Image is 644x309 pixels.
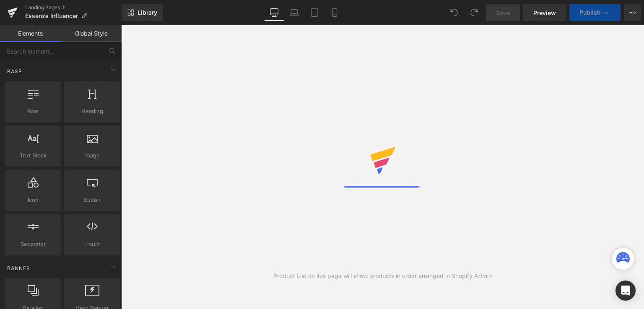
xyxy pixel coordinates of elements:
a: Laptop [284,4,304,21]
span: Icon [8,196,58,204]
button: Undo [446,4,462,21]
span: Text Block [8,151,58,160]
span: Preview [533,8,556,17]
span: Essenza Influencer [25,13,78,19]
a: Landing Pages [25,4,122,11]
span: Heading [67,107,117,116]
span: Library [138,9,157,16]
button: Publish [569,4,621,21]
span: Liquid [67,240,117,249]
div: Product List on live page will show products in order arranged in Shopify Admin [273,271,492,281]
a: New Library [122,4,163,21]
button: More [624,4,641,21]
span: Separator [8,240,58,249]
a: Mobile [325,4,345,21]
span: Banner [6,264,31,272]
button: Redo [466,4,483,21]
span: Row [8,107,58,116]
span: Save [496,8,510,17]
a: Global Style [61,25,122,42]
span: Button [67,196,117,204]
a: Tablet [304,4,325,21]
div: Open Intercom Messenger [615,281,636,301]
span: Publish [579,9,600,16]
span: Base [6,67,23,75]
span: Image [67,151,117,160]
a: Preview [523,4,566,21]
a: Desktop [264,4,284,21]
